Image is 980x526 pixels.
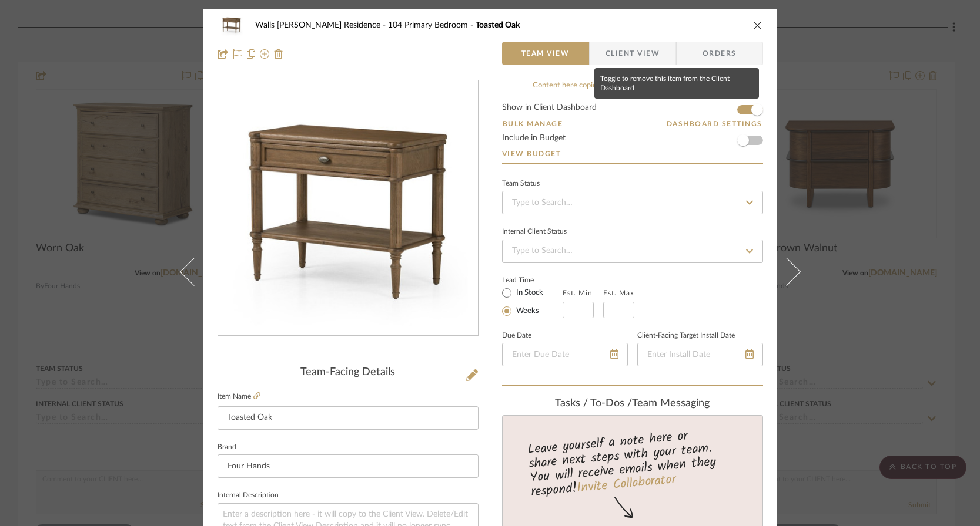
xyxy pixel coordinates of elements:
[690,42,750,65] span: Orders
[218,493,279,498] label: Internal Description
[521,42,570,65] span: Team View
[637,343,763,366] input: Enter Install Date
[514,306,539,316] label: Weeks
[502,149,763,159] a: View Budget
[502,275,563,285] label: Lead Time
[502,181,540,187] div: Team Status
[637,333,735,339] label: Client-Facing Target Install Date
[500,423,764,502] div: Leave yourself a note here or share next steps with your team. You will receive emails when they ...
[502,397,763,410] div: team Messaging
[666,119,763,129] button: Dashboard Settings
[218,392,260,402] label: Item Name
[502,285,563,318] mat-radio-group: Select item type
[502,80,763,92] div: Content here copies to Client View - confirm visibility there.
[502,333,531,339] label: Due Date
[255,21,388,29] span: Walls [PERSON_NAME] Residence
[502,343,628,366] input: Enter Due Date
[218,454,479,478] input: Enter Brand
[220,81,476,336] img: 8df37200-5d48-41c1-afe5-50a7520c7b05_436x436.jpg
[218,81,478,336] div: 0
[502,240,763,263] input: Type to Search…
[603,289,634,297] label: Est. Max
[218,406,479,430] input: Enter Item Name
[576,470,676,499] a: Invite Collaborator
[514,288,543,298] label: In Stock
[218,14,246,37] img: 8df37200-5d48-41c1-afe5-50a7520c7b05_48x40.jpg
[218,444,236,450] label: Brand
[274,49,283,59] img: Remove from project
[502,229,567,235] div: Internal Client Status
[502,119,564,129] button: Bulk Manage
[502,191,763,214] input: Type to Search…
[476,21,520,29] span: Toasted Oak
[388,21,476,29] span: 104 Primary Bedroom
[563,289,593,297] label: Est. Min
[606,42,660,65] span: Client View
[218,366,479,379] div: Team-Facing Details
[752,20,763,31] button: close
[555,398,632,409] span: Tasks / To-Dos /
